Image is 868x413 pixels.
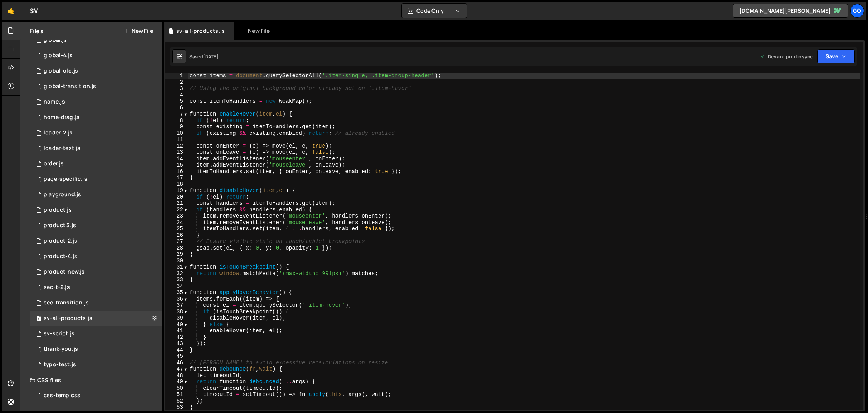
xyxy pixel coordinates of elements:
[44,99,65,105] div: home.js
[165,277,188,283] div: 33
[165,391,188,398] div: 51
[165,149,188,156] div: 13
[165,105,188,111] div: 6
[30,342,162,357] div: 14248/42099.js
[30,249,162,264] div: 14248/38114.js
[165,194,188,201] div: 20
[850,4,864,18] a: go
[165,372,188,379] div: 48
[44,346,78,353] div: thank-you.js
[165,162,188,168] div: 15
[165,181,188,188] div: 18
[44,176,87,183] div: page-specific.js
[30,388,162,403] div: 14248/38037.css
[165,251,188,258] div: 29
[165,315,188,321] div: 39
[733,4,848,18] a: [DOMAIN_NAME][PERSON_NAME]
[30,94,162,110] div: 14248/38890.js
[402,4,467,18] button: Code Only
[165,213,188,219] div: 23
[165,187,188,194] div: 19
[165,321,188,328] div: 40
[165,219,188,226] div: 24
[165,258,188,264] div: 30
[44,52,73,59] div: global-4.js
[2,2,20,20] a: 🤙
[165,156,188,162] div: 14
[165,302,188,309] div: 37
[165,130,188,137] div: 10
[165,226,188,232] div: 25
[30,357,162,372] div: 14248/43355.js
[760,53,813,60] div: Dev and prod in sync
[44,222,76,229] div: product 3.js
[165,79,188,86] div: 2
[30,48,162,63] div: 14248/38116.js
[30,326,162,342] div: 14248/36561.js
[165,360,188,366] div: 46
[817,49,855,63] button: Save
[165,340,188,347] div: 43
[30,27,44,35] h2: Files
[165,404,188,411] div: 53
[30,32,162,48] div: 14248/37799.js
[165,289,188,296] div: 35
[165,366,188,372] div: 47
[165,385,188,392] div: 50
[165,296,188,303] div: 36
[165,200,188,207] div: 21
[30,141,162,156] div: 14248/42454.js
[44,330,75,337] div: sv-script.js
[165,347,188,354] div: 44
[165,232,188,239] div: 26
[30,110,162,125] div: 14248/40457.js
[203,53,219,60] div: [DATE]
[30,280,162,295] div: 14248/40451.js
[44,191,81,198] div: playground.js
[44,392,80,399] div: css-temp.css
[165,73,188,79] div: 1
[30,156,162,172] div: 14248/41299.js
[30,218,162,233] div: 14248/37239.js
[44,238,77,245] div: product-2.js
[165,379,188,385] div: 49
[44,37,67,44] div: global.js
[44,284,70,291] div: sec-t-2.js
[165,175,188,181] div: 17
[30,6,38,15] div: SV
[240,27,273,35] div: New File
[44,361,76,368] div: typo-test.js
[20,372,162,388] div: CSS files
[44,315,92,322] div: sv-all-products.js
[165,328,188,334] div: 41
[165,85,188,92] div: 3
[44,83,96,90] div: global-transition.js
[165,309,188,315] div: 38
[124,28,153,34] button: New File
[44,145,80,152] div: loader-test.js
[165,117,188,124] div: 8
[44,253,77,260] div: product-4.js
[165,398,188,405] div: 52
[165,207,188,213] div: 22
[165,270,188,277] div: 32
[44,114,80,121] div: home-drag.js
[165,238,188,245] div: 27
[165,283,188,290] div: 34
[165,264,188,270] div: 31
[30,311,162,326] div: 14248/36682.js
[30,264,162,280] div: 14248/39945.js
[30,79,162,94] div: 14248/41685.js
[165,353,188,360] div: 45
[30,295,162,311] div: 14248/40432.js
[30,202,162,218] div: 14248/37029.js
[176,27,225,35] div: sv-all-products.js
[44,299,89,306] div: sec-transition.js
[30,125,162,141] div: 14248/42526.js
[30,233,162,249] div: 14248/37103.js
[165,124,188,130] div: 9
[165,92,188,99] div: 4
[165,136,188,143] div: 11
[165,111,188,117] div: 7
[30,63,162,79] div: 14248/37414.js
